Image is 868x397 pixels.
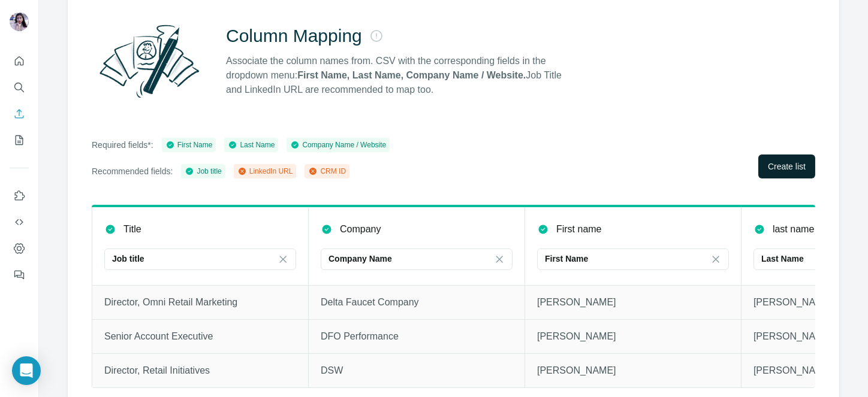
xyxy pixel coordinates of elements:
[768,160,806,172] span: Create list
[545,253,588,265] p: First Name
[773,222,814,237] p: last name
[92,165,173,177] p: Recommended fields:
[112,253,144,265] p: Job title
[10,103,29,125] button: Enrich CSV
[92,18,207,104] img: Surfe Illustration - Column Mapping
[290,140,386,150] div: Company Name / Website
[10,185,29,207] button: Use Surfe on LinkedIn
[226,54,572,97] p: Associate the column names from. CSV with the corresponding fields in the dropdown menu: Job Titl...
[10,211,29,233] button: Use Surfe API
[10,264,29,286] button: Feedback
[537,295,729,310] p: [PERSON_NAME]
[10,238,29,259] button: Dashboard
[10,12,29,31] img: Avatar
[237,166,293,177] div: LinkedIn URL
[758,154,815,178] button: Create list
[92,139,153,151] p: Required fields*:
[123,222,141,237] p: Title
[104,363,296,378] p: Director, Retail Initiatives
[10,129,29,151] button: My lists
[321,329,513,344] p: DFO Performance
[165,140,213,150] div: First Name
[10,50,29,72] button: Quick start
[537,363,729,378] p: [PERSON_NAME]
[321,363,513,378] p: DSW
[226,25,362,47] h2: Column Mapping
[556,222,602,237] p: First name
[12,356,41,385] div: Open Intercom Messenger
[328,253,392,265] p: Company Name
[104,329,296,344] p: Senior Account Executive
[228,140,275,150] div: Last Name
[104,295,296,310] p: Director, Omni Retail Marketing
[340,222,381,237] p: Company
[308,166,346,177] div: CRM ID
[297,70,526,80] strong: First Name, Last Name, Company Name / Website.
[185,166,221,177] div: Job title
[537,329,729,344] p: [PERSON_NAME]
[321,295,513,310] p: Delta Faucet Company
[10,77,29,98] button: Search
[761,253,804,265] p: Last Name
